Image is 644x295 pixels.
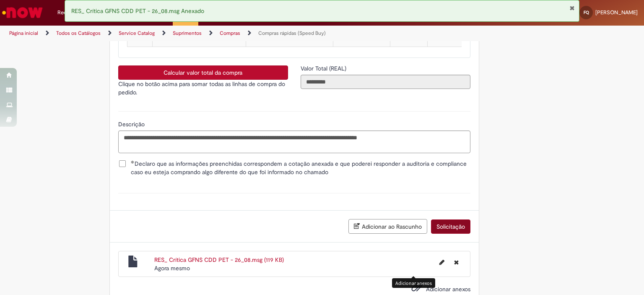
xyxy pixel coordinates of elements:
button: Editar nome de arquivo RES_ Crítica GFNS CDD PET - 26_08.msg [434,256,449,269]
button: Calcular valor total da compra [118,65,288,80]
span: [PERSON_NAME] [595,9,638,16]
button: Adicionar ao Rascunho [348,219,427,234]
span: Requisições [57,8,87,17]
img: ServiceNow [1,4,44,21]
a: Compras rápidas (Speed Buy) [258,30,326,37]
div: Adicionar anexos [392,278,435,288]
span: Obrigatório Preenchido [131,160,135,164]
button: Excluir RES_ Crítica GFNS CDD PET - 26_08.msg [449,256,464,269]
label: Somente leitura - Valor Total (REAL) [301,64,348,73]
span: Agora mesmo [154,264,190,272]
time: 01/10/2025 11:32:49 [154,264,190,272]
span: Somente leitura - Valor Total (REAL) [301,65,348,72]
button: Solicitação [431,219,470,234]
a: Compras [220,30,240,37]
span: RES_ Crítica GFNS CDD PET - 26_08.msg Anexado [71,7,204,15]
input: Valor Total (REAL) [301,75,470,89]
span: Adicionar anexos [426,285,470,293]
a: RES_ Crítica GFNS CDD PET - 26_08.msg (119 KB) [154,256,284,264]
span: FQ [584,10,589,15]
a: Service Catalog [119,30,155,37]
a: Suprimentos [173,30,202,37]
a: Todos os Catálogos [56,30,101,37]
ul: Trilhas de página [6,26,423,41]
span: Descrição [118,120,146,128]
p: Clique no botão acima para somar todas as linhas de compra do pedido. [118,80,288,97]
textarea: Descrição [118,131,470,153]
a: Página inicial [9,30,38,37]
button: Fechar Notificação [569,5,575,11]
span: Declaro que as informações preenchidas correspondem a cotação anexada e que poderei responder a a... [131,159,470,176]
